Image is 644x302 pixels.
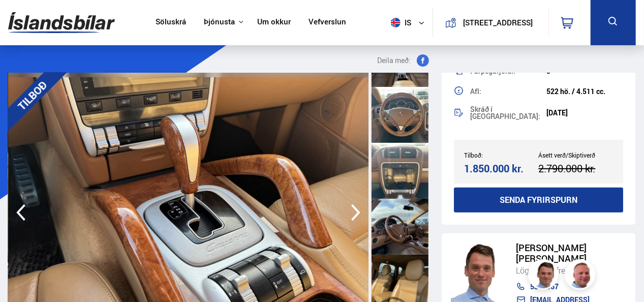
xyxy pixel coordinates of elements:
[309,17,346,28] a: Vefverslun
[470,88,546,95] div: Afl:
[204,17,235,27] button: Þjónusta
[546,87,623,96] div: 522 hö. / 4.511 cc.
[8,6,115,39] img: G0Ugv5HjCgRt.svg
[516,283,626,291] a: 5375567
[516,243,626,264] div: [PERSON_NAME] [PERSON_NAME]
[156,17,186,28] a: Söluskrá
[387,8,433,38] button: is
[470,106,546,120] div: Skráð í [GEOGRAPHIC_DATA]:
[566,261,597,291] img: siFngHWaQ9KaOqBr.png
[373,54,433,67] button: Deila með:
[8,4,39,35] button: Open LiveChat chat widget
[546,109,623,117] div: [DATE]
[257,17,291,28] a: Um okkur
[377,54,411,67] span: Deila með:
[439,8,542,37] a: [STREET_ADDRESS]
[546,67,623,75] div: 5
[470,68,546,75] div: Farþegafjöldi:
[464,152,538,159] div: Tilboð:
[461,18,535,27] button: [STREET_ADDRESS]
[454,188,623,213] button: Senda fyrirspurn
[516,264,626,277] div: Löggiltur bifreiðasali
[538,152,612,159] div: Ásett verð/Skiptiverð
[387,18,412,27] span: is
[391,18,401,27] img: svg+xml;base64,PHN2ZyB4bWxucz0iaHR0cDovL3d3dy53My5vcmcvMjAwMC9zdmciIHdpZHRoPSI1MTIiIGhlaWdodD0iNT...
[530,261,560,291] img: FbJEzSuNWCJXmdc-.webp
[464,162,535,175] div: 1.850.000 kr.
[538,162,609,175] div: 2.790.000 kr.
